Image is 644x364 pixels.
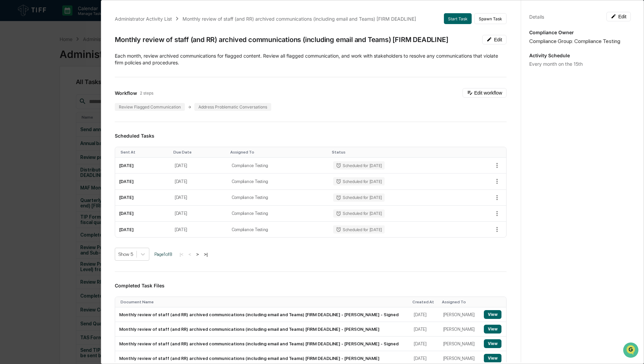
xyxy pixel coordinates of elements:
td: [DATE] [115,158,170,174]
td: Compliance Testing [228,158,329,174]
td: [DATE] [115,174,170,189]
div: Scheduled for [DATE] [333,177,385,185]
div: Toggle SortBy [412,300,436,304]
div: 🗄️ [49,86,55,92]
p: Compliance Owner [529,29,631,35]
td: [DATE] [171,190,228,206]
button: < [187,251,193,257]
button: Edit [606,12,631,21]
div: Administrator Activity List [115,16,172,22]
td: [DATE] [115,206,170,222]
td: Compliance Testing [228,190,329,206]
td: [PERSON_NAME] [439,337,480,351]
button: >| [202,251,210,257]
div: We're available if you need us! [23,59,86,64]
div: Toggle SortBy [485,300,503,304]
div: Toggle SortBy [121,300,407,304]
div: Toggle SortBy [230,150,326,155]
div: Monthly review of staff (and RR) archived communications (including email and Teams) [FIRM DEADLINE] [183,16,416,22]
button: > [194,251,201,257]
button: Start new chat [115,54,123,62]
td: [DATE] [115,222,170,237]
h3: Scheduled Tasks [115,133,507,139]
td: Monthly review of staff (and RR) archived communications (including email and Teams) [FIRM DEADLI... [115,337,410,351]
td: Compliance Testing [228,206,329,222]
button: View [484,339,501,348]
div: Review Flagged Communication [115,103,185,111]
div: Scheduled for [DATE] [333,161,385,169]
td: Monthly review of staff (and RR) archived communications (including email and Teams) [FIRM DEADLI... [115,307,410,322]
div: Every month on the 15th [529,61,631,67]
div: Scheduled for [DATE] [333,194,385,202]
span: 2 steps [140,90,153,96]
button: Spawn Task [474,13,507,24]
td: [PERSON_NAME] [439,307,480,322]
span: Data Lookup [14,98,43,105]
p: Each month, review archived communications for flagged content. Review all flagged communication,... [115,53,507,66]
button: Start Task [444,13,472,24]
button: View [484,354,501,363]
td: [DATE] [115,190,170,206]
span: Attestations [56,85,84,92]
img: 1746055101610-c473b297-6a78-478c-a979-82029cc54cd1 [7,52,19,64]
div: Compliance Group: Compliance Testing [529,38,631,44]
a: 🖐️Preclearance [4,83,46,95]
div: Scheduled for [DATE] [333,209,385,218]
td: [DATE] [171,158,228,174]
button: View [484,310,501,319]
td: [DATE] [410,307,439,322]
td: Compliance Testing [228,174,329,189]
a: 🔎Data Lookup [4,96,45,108]
span: Workflow [115,90,137,96]
div: Scheduled for [DATE] [333,225,385,234]
p: How can we help? [7,14,123,25]
div: Address Problematic Conversations [194,103,271,111]
button: View [484,325,501,333]
div: Toggle SortBy [173,150,225,155]
td: Compliance Testing [228,222,329,237]
span: Preclearance [14,85,44,92]
span: Pylon [67,115,82,120]
button: |< [177,251,185,257]
button: Edit workflow [463,88,507,98]
td: [DATE] [171,174,228,189]
td: [PERSON_NAME] [439,322,480,337]
td: [DATE] [171,206,228,222]
a: 🗄️Attestations [46,83,87,95]
button: Edit [482,35,507,44]
div: 🔎 [7,99,12,104]
td: [DATE] [171,222,228,237]
p: Activity Schedule [529,53,631,58]
div: Toggle SortBy [121,150,168,155]
div: 🖐️ [7,86,12,92]
td: [DATE] [410,337,439,351]
iframe: Open customer support [622,342,641,360]
span: Page 1 of 8 [154,251,172,257]
div: Monthly review of staff (and RR) archived communications (including email and Teams) [FIRM DEADLINE] [115,36,448,44]
td: [DATE] [410,322,439,337]
div: Start new chat [23,52,111,59]
div: Toggle SortBy [332,150,462,155]
h3: Completed Task Files [115,283,507,288]
div: Toggle SortBy [442,300,477,304]
td: Monthly review of staff (and RR) archived communications (including email and Teams) [FIRM DEADLI... [115,322,410,337]
a: Powered byPylon [48,115,82,120]
div: Details [529,14,544,20]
